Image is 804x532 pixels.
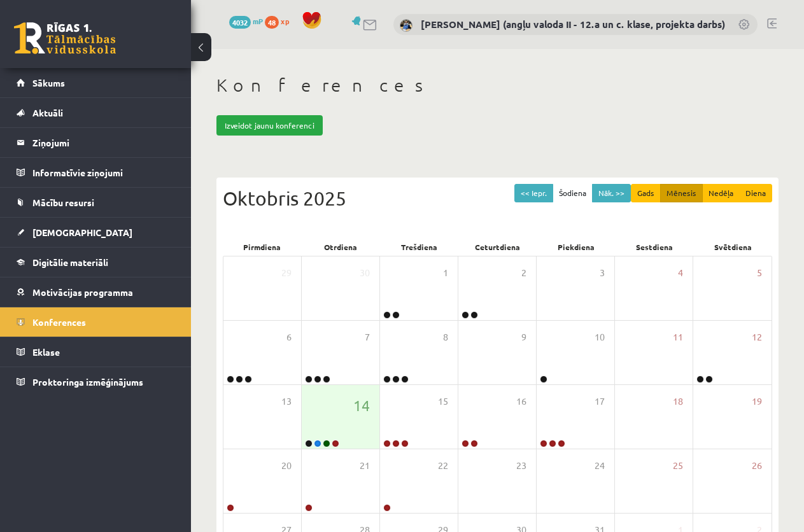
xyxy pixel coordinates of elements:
span: 15 [438,395,448,409]
span: 26 [752,459,762,473]
button: << Iepr. [514,184,553,202]
span: 7 [365,330,370,344]
span: [DEMOGRAPHIC_DATA] [32,227,132,238]
span: 5 [757,266,762,280]
button: Diena [739,184,772,202]
span: 13 [281,395,292,409]
a: Digitālie materiāli [17,248,175,277]
span: 3 [600,266,605,280]
a: Proktoringa izmēģinājums [17,367,175,396]
span: 10 [595,330,605,344]
span: 8 [443,330,448,344]
legend: Ziņojumi [32,128,175,157]
span: 30 [360,266,370,280]
span: Motivācijas programma [32,286,133,298]
span: 24 [595,459,605,473]
span: Mācību resursi [32,197,94,208]
span: 21 [360,459,370,473]
span: 23 [516,459,526,473]
div: Otrdiena [301,238,379,256]
span: 1 [443,266,448,280]
span: Sākums [32,77,65,88]
a: Eklase [17,337,175,367]
span: 17 [595,395,605,409]
button: Mēnesis [660,184,703,202]
span: 11 [673,330,683,344]
span: Proktoringa izmēģinājums [32,376,143,388]
a: [PERSON_NAME] (angļu valoda II - 12.a un c. klase, projekta darbs) [421,18,725,31]
span: 18 [673,395,683,409]
legend: Informatīvie ziņojumi [32,158,175,187]
a: Motivācijas programma [17,277,175,307]
h1: Konferences [216,74,779,96]
div: Svētdiena [694,238,772,256]
span: 29 [281,266,292,280]
img: Katrīne Laizāne (angļu valoda II - 12.a un c. klase, projekta darbs) [400,19,413,32]
span: Digitālie materiāli [32,256,108,268]
a: Sākums [17,68,175,97]
span: mP [253,16,263,26]
div: Sestdiena [615,238,693,256]
a: Aktuāli [17,98,175,127]
span: Eklase [32,346,60,358]
a: 48 xp [265,16,295,26]
span: 22 [438,459,448,473]
div: Oktobris 2025 [223,184,772,213]
span: 25 [673,459,683,473]
span: 20 [281,459,292,473]
a: Informatīvie ziņojumi [17,158,175,187]
a: Konferences [17,307,175,337]
a: Mācību resursi [17,188,175,217]
span: 4 [678,266,683,280]
a: Izveidot jaunu konferenci [216,115,323,136]
span: 16 [516,395,526,409]
div: Pirmdiena [223,238,301,256]
span: 12 [752,330,762,344]
a: Rīgas 1. Tālmācības vidusskola [14,22,116,54]
button: Gads [631,184,661,202]
span: xp [281,16,289,26]
div: Trešdiena [380,238,458,256]
button: Nedēļa [702,184,740,202]
span: 14 [353,395,370,416]
div: Ceturtdiena [458,238,537,256]
span: 4032 [229,16,251,29]
span: Aktuāli [32,107,63,118]
span: 48 [265,16,279,29]
span: 9 [521,330,526,344]
a: [DEMOGRAPHIC_DATA] [17,218,175,247]
button: Nāk. >> [592,184,631,202]
span: 6 [286,330,292,344]
span: 19 [752,395,762,409]
div: Piekdiena [537,238,615,256]
a: Ziņojumi [17,128,175,157]
span: Konferences [32,316,86,328]
button: Šodiena [553,184,593,202]
span: 2 [521,266,526,280]
a: 4032 mP [229,16,263,26]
